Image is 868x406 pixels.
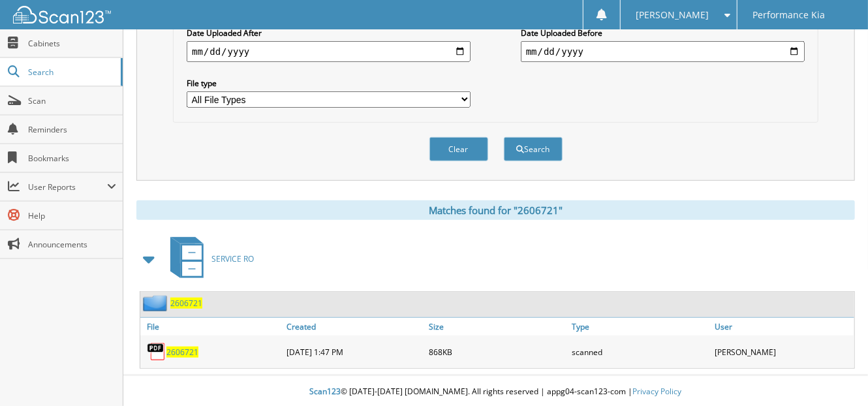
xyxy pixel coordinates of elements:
[803,343,868,406] iframe: Chat Widget
[28,95,116,106] span: Scan
[636,11,709,19] span: [PERSON_NAME]
[310,386,341,397] span: Scan123
[187,27,471,39] label: Date Uploaded After
[28,124,116,135] span: Reminders
[633,386,682,397] a: Privacy Policy
[136,200,855,220] div: Matches found for "2606721"
[521,27,805,39] label: Date Uploaded Before
[711,318,854,336] a: User
[429,137,488,161] button: Clear
[163,233,254,285] a: SERVICE RO
[187,78,471,89] label: File type
[140,318,283,336] a: File
[426,339,569,365] div: 868KB
[426,318,569,336] a: Size
[504,137,563,161] button: Search
[166,347,198,358] a: 2606721
[13,6,111,23] img: scan123-logo-white.svg
[283,339,426,365] div: [DATE] 1:47 PM
[752,11,825,19] span: Performance Kia
[147,342,166,362] img: PDF.png
[28,67,114,78] span: Search
[28,153,116,164] span: Bookmarks
[28,210,116,221] span: Help
[28,38,116,49] span: Cabinets
[28,181,107,193] span: User Reports
[711,339,854,365] div: [PERSON_NAME]
[211,253,254,264] span: SERVICE RO
[283,318,426,336] a: Created
[568,339,711,365] div: scanned
[170,298,202,309] a: 2606721
[568,318,711,336] a: Type
[521,41,805,62] input: end
[187,41,471,62] input: start
[28,239,116,250] span: Announcements
[143,295,170,311] img: folder2.png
